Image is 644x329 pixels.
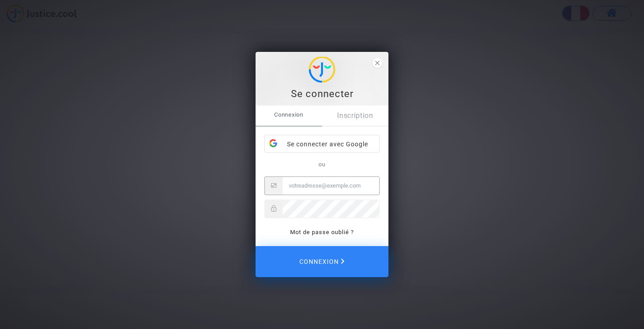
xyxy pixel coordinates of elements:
input: Password [283,200,379,218]
a: Mot de passe oublié ? [290,229,354,235]
a: Inscription [322,106,388,126]
span: Connexion [299,252,345,271]
span: close [372,58,382,68]
span: ou [318,161,326,168]
div: Se connecter avec Google [265,135,379,153]
div: Se connecter [260,87,384,101]
span: Connexion [256,106,322,124]
input: Email [283,177,379,195]
button: Connexion [256,246,388,277]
